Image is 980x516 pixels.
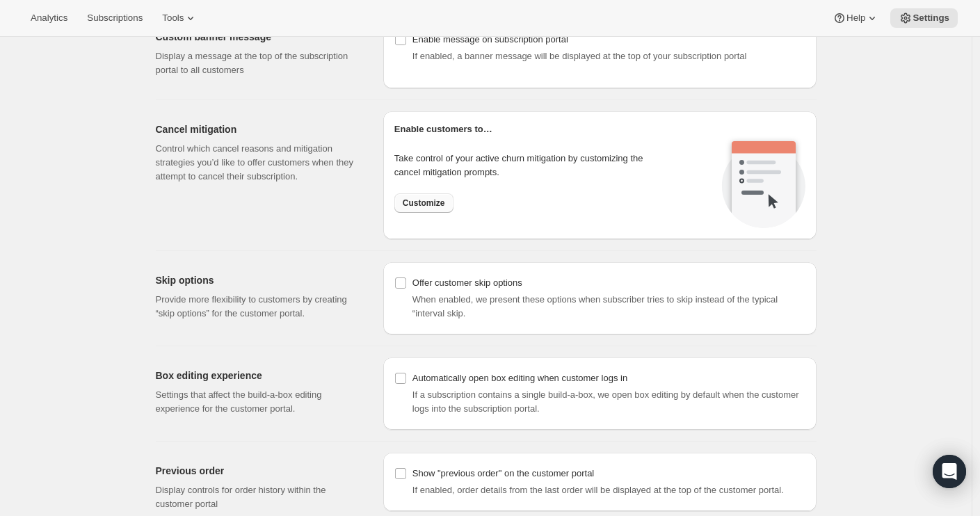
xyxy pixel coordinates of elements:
button: Tools [154,8,206,28]
span: Tools [162,13,184,24]
span: If enabled, a banner message will be displayed at the top of your subscription portal [412,51,747,61]
span: Subscriptions [87,13,143,24]
p: Control which cancel reasons and mitigation strategies you’d like to offer customers when they at... [156,142,361,184]
h2: Skip options [156,273,361,287]
div: Automatically open box editing when customer logs in [412,371,627,385]
p: Display controls for order history within the customer portal [156,483,361,511]
span: Settings [913,13,949,24]
p: Provide more flexibility to customers by creating “skip options” for the customer portal. [156,293,361,321]
button: Analytics [22,8,76,28]
h2: Previous order [156,464,361,478]
h2: Box editing experience [156,369,361,382]
p: Display a message at the top of the subscription portal to all customers [156,49,361,77]
h2: Enable customers to… [394,122,805,136]
button: Settings [890,8,958,28]
h2: Custom banner message [156,30,361,44]
div: Enable message on subscription portal [412,33,805,47]
div: Open Intercom Messenger [933,455,966,488]
span: Customize [403,197,445,209]
span: If a subscription contains a single build-a-box, we open box editing by default when the customer... [412,389,799,414]
button: Customize [394,193,453,213]
span: When enabled, we present these options when subscriber tries to skip instead of the typical “inte... [412,294,778,319]
p: Take control of your active churn mitigation by customizing the cancel mitigation prompts. [394,152,668,179]
button: Help [824,8,887,28]
span: Analytics [31,13,67,24]
span: If enabled, order details from the last order will be displayed at the top of the customer portal. [412,485,784,495]
h2: Cancel mitigation [156,122,361,136]
span: Offer customer skip options [412,277,522,288]
p: Settings that affect the build-a-box editing experience for the customer portal. [156,388,361,416]
button: Subscriptions [79,8,151,28]
span: Help [846,13,865,24]
div: Show "previous order" on the customer portal [412,467,594,481]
